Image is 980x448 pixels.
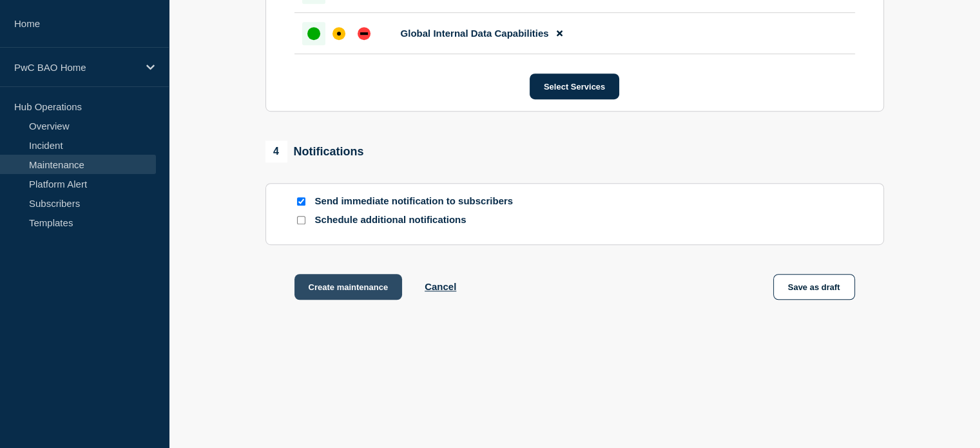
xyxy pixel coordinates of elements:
button: Select Services [530,73,619,99]
span: 4 [265,141,287,162]
button: Save as draft [773,274,855,300]
p: PwC BAO Home [14,62,138,73]
span: Global Internal Data Capabilities [401,28,549,39]
div: Notifications [265,141,364,162]
div: up [307,27,320,40]
button: Create maintenance [294,274,403,300]
input: Schedule additional notifications [297,216,305,224]
div: down [358,27,370,40]
div: affected [332,27,345,40]
button: Cancel [425,281,456,292]
input: Send immediate notification to subscribers [297,197,305,206]
p: Send immediate notification to subscribers [315,195,521,208]
p: Schedule additional notifications [315,214,521,226]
